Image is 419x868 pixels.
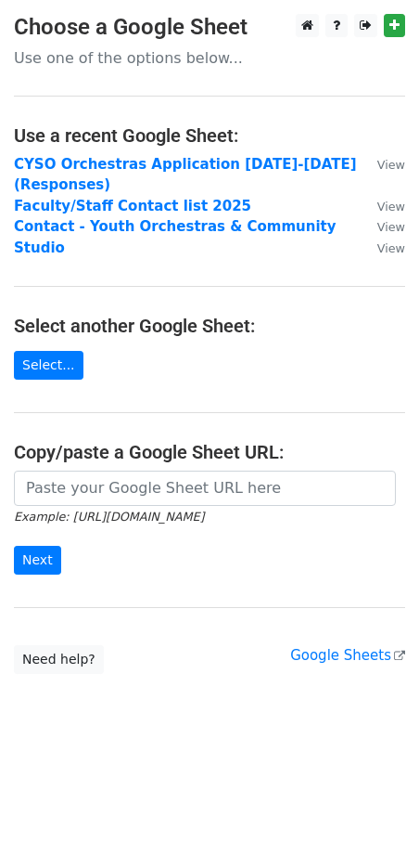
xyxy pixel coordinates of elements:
[359,156,405,173] a: View
[14,156,357,194] a: CYSO Orchestras Application [DATE]-[DATE] (Responses)
[14,240,65,256] a: Studio
[14,14,405,41] h3: Choose a Google Sheet
[359,198,405,214] a: View
[14,351,83,380] a: Select...
[377,241,405,255] small: View
[377,158,405,172] small: View
[14,48,405,68] p: Use one of the options below...
[290,647,405,664] a: Google Sheets
[377,220,405,234] small: View
[359,240,405,256] a: View
[14,441,405,463] h4: Copy/paste a Google Sheet URL:
[14,510,204,524] small: Example: [URL][DOMAIN_NAME]
[359,218,405,235] a: View
[377,200,405,214] small: View
[14,471,396,506] input: Paste your Google Sheet URL here
[14,218,336,235] a: Contact - Youth Orchestras & Community
[14,124,405,147] h4: Use a recent Google Sheet:
[14,315,405,337] h4: Select another Google Sheet:
[14,198,251,214] a: Faculty/Staff Contact list 2025
[14,546,61,575] input: Next
[14,645,104,674] a: Need help?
